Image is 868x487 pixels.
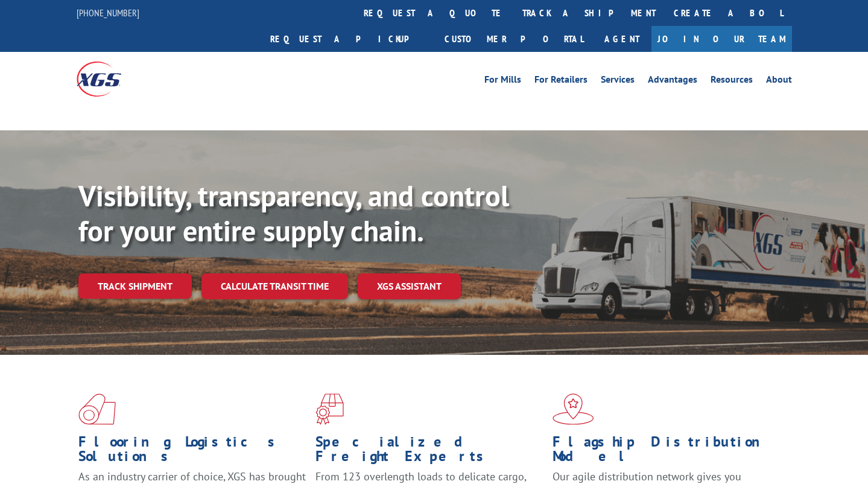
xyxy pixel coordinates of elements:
img: xgs-icon-total-supply-chain-intelligence-red [78,393,116,425]
a: Calculate transit time [201,273,348,299]
a: XGS ASSISTANT [358,273,461,299]
a: Advantages [648,75,697,88]
h1: Flooring Logistics Solutions [78,434,306,469]
a: Services [601,75,635,88]
a: [PHONE_NUMBER] [77,7,139,19]
a: Request a pickup [261,26,436,52]
h1: Specialized Freight Experts [315,434,543,469]
a: About [766,75,792,88]
a: For Mills [484,75,521,88]
a: For Retailers [534,75,588,88]
a: Track shipment [78,273,192,299]
a: Customer Portal [436,26,592,52]
img: xgs-icon-focused-on-flooring-red [315,393,344,425]
img: xgs-icon-flagship-distribution-model-red [553,393,594,425]
a: Agent [592,26,651,52]
a: Join Our Team [651,26,792,52]
h1: Flagship Distribution Model [553,434,781,469]
b: Visibility, transparency, and control for your entire supply chain. [78,177,509,249]
a: Resources [711,75,753,88]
